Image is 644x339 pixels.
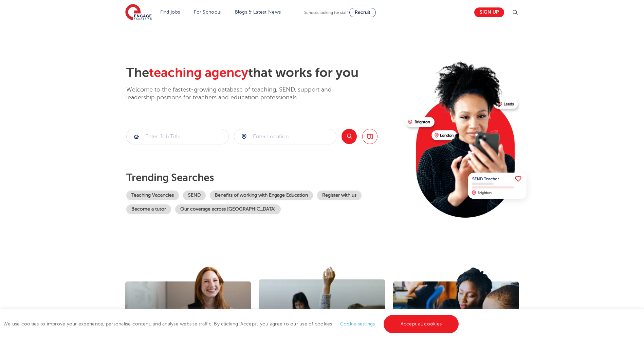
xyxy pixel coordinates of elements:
[342,129,357,144] button: Search
[126,86,350,102] p: Welcome to the fastest-growing database of teaching, SEND, support and leadership positions for t...
[126,65,400,81] h2: The that works for you
[234,129,336,144] div: Submit
[126,172,400,184] p: Trending searches
[126,204,171,214] a: Become a tutor
[125,4,152,21] img: Engage Education
[126,129,229,144] div: Submit
[3,321,460,326] span: We use cookies to improve your experience, personalise content, and analyse website traffic. By c...
[234,129,336,144] input: Submit
[160,9,180,15] a: Find jobs
[474,7,504,17] a: Sign up
[194,9,221,15] a: For Schools
[355,10,370,15] span: Recruit
[317,191,362,200] a: Register with us
[175,204,281,214] a: Our coverage across [GEOGRAPHIC_DATA]
[340,321,375,326] a: Cookie settings
[210,191,313,200] a: Benefits of working with Engage Education
[304,10,348,15] span: Schools looking for staff
[235,9,281,15] a: Blogs & Latest News
[127,129,228,144] input: Submit
[126,191,179,200] a: Teaching Vacancies
[384,315,459,333] a: Accept all cookies
[149,65,248,80] span: teaching agency
[183,191,206,200] a: SEND
[349,8,376,17] a: Recruit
